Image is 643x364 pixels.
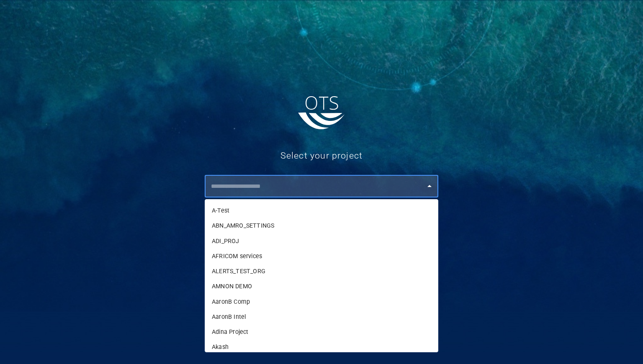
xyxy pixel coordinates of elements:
button: Close [424,180,435,192]
iframe: Chat [607,326,637,358]
li: AFRICOM services [205,249,438,264]
li: AaronB Intel [205,309,438,324]
li: AMNON DEMO [205,279,438,294]
li: ADI_PROJ [205,233,438,249]
li: ABN_AMRO_SETTINGS [205,218,438,233]
li: Adina Project [205,324,438,339]
li: ALERTS_TEST_ORG [205,264,438,279]
li: A-Test [205,203,438,218]
li: Akash [205,339,438,354]
li: AaronB Comp [205,294,438,309]
h5: Select your project [205,150,438,162]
